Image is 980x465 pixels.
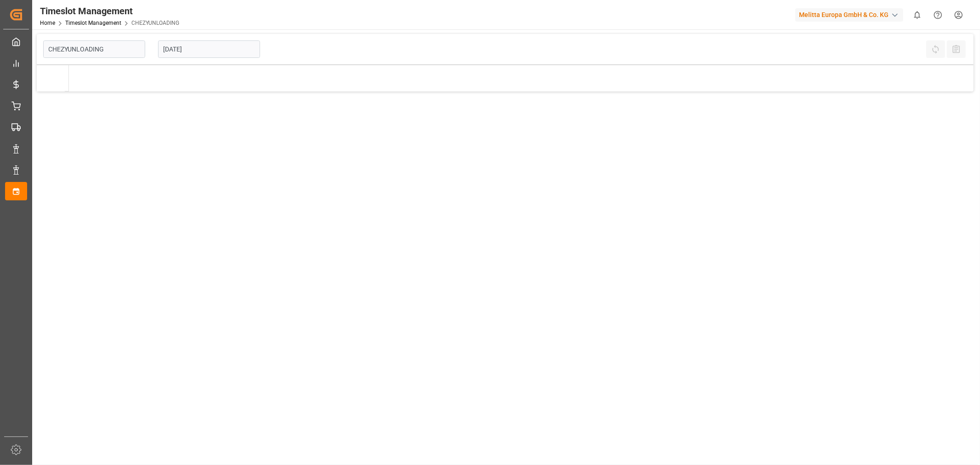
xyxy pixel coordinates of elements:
input: DD-MM-YYYY [158,40,260,58]
a: Home [40,20,55,26]
button: Melitta Europa GmbH & Co. KG [795,6,907,23]
button: show 0 new notifications [907,5,928,25]
div: Timeslot Management [40,4,179,18]
button: Help Center [928,5,948,25]
div: Melitta Europa GmbH & Co. KG [795,8,903,22]
input: Type to search/select [43,40,145,58]
a: Timeslot Management [65,20,121,26]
